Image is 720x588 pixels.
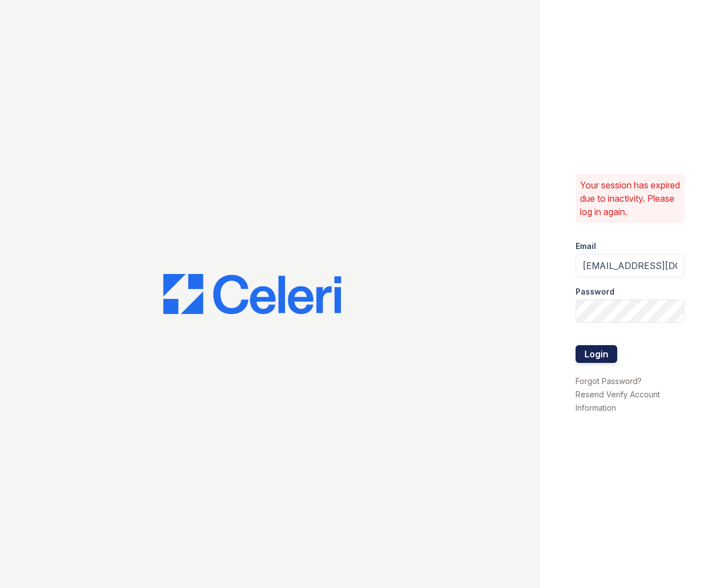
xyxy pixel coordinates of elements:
[576,390,660,412] a: Resend Verify Account Information
[576,345,617,363] button: Login
[580,178,680,218] p: Your session has expired due to inactivity. Please log in again.
[576,241,596,252] label: Email
[163,274,341,314] img: CE_Logo_Blue-a8612792a0a2168367f1c8372b55b34899dd931a85d93a1a3d3e32e68fde9ad4.png
[576,376,642,386] a: Forgot Password?
[576,286,614,297] label: Password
